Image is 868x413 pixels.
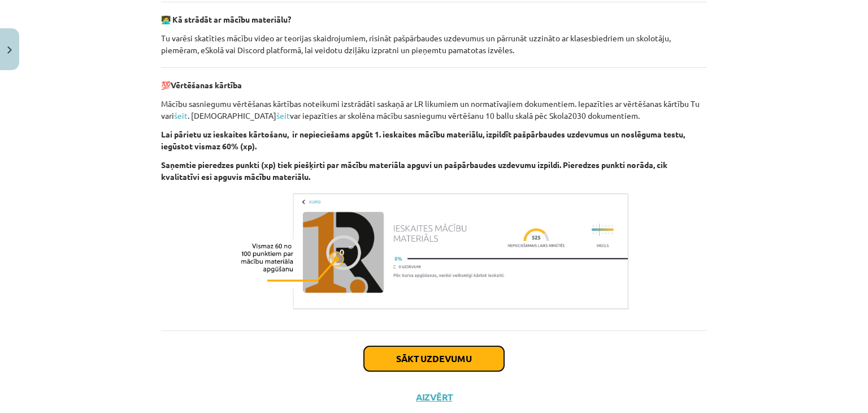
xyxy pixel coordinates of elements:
[7,46,12,54] img: icon-close-lesson-0947bae3869378f0d4975bcd49f059093ad1ed9edebbc8119c70593378902aed.svg
[161,32,707,56] p: Tu varēsi skatīties mācību video ar teorijas skaidrojumiem, risināt pašpārbaudes uzdevumus un pār...
[161,79,707,91] p: 💯
[161,129,685,151] strong: Lai pārietu uz ieskaites kārtošanu, ir nepieciešams apgūt 1. ieskaites mācību materiālu, izpildīt...
[276,110,290,121] a: šeit
[161,160,667,182] strong: Saņemtie pieredzes punkti (xp) tiek piešķirti par mācību materiāla apguvi un pašpārbaudes uzdevum...
[174,110,188,121] a: šeit
[413,392,455,403] button: Aizvērt
[161,14,291,24] strong: 🧑‍💻 Kā strādāt ar mācību materiālu?
[171,80,242,90] b: Vērtēšanas kārtība
[161,98,707,122] p: Mācību sasniegumu vērtēšanas kārtības noteikumi izstrādāti saskaņā ar LR likumiem un normatīvajie...
[364,346,504,371] button: Sākt uzdevumu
